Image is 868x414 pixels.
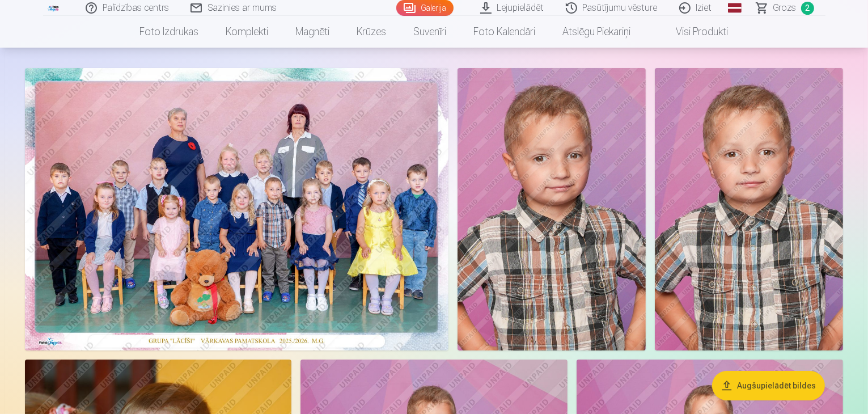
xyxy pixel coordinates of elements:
span: 2 [801,2,814,15]
a: Foto kalendāri [460,16,549,48]
a: Komplekti [213,16,282,48]
span: Grozs [773,1,797,15]
a: Visi produkti [645,16,742,48]
button: Augšupielādēt bildes [712,371,825,400]
a: Suvenīri [400,16,460,48]
a: Krūzes [344,16,400,48]
a: Magnēti [282,16,344,48]
img: /fa1 [48,5,60,11]
a: Foto izdrukas [126,16,213,48]
a: Atslēgu piekariņi [549,16,645,48]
